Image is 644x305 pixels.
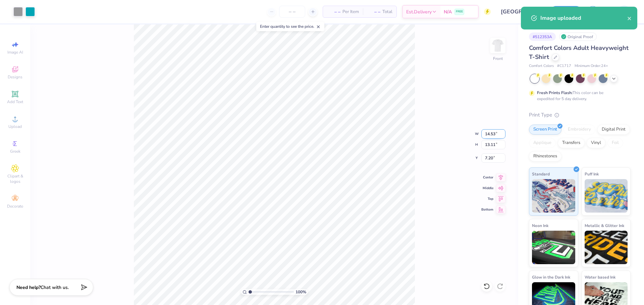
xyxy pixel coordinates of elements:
div: Transfers [558,138,585,148]
span: Add Text [7,99,23,104]
div: Enter quantity to see the price. [256,22,324,31]
div: Vinyl [587,138,605,148]
span: Designs [8,74,22,80]
img: Neon Ink [532,231,575,264]
span: Total [382,8,392,15]
img: Puff Ink [585,179,628,213]
span: 100 % [296,289,306,295]
span: Water based Ink [585,274,615,281]
div: Rhinestones [529,151,561,161]
span: Glow in the Dark Ink [532,274,570,281]
span: Neon Ink [532,222,548,229]
span: Minimum Order: 24 + [575,63,608,69]
div: This color can be expedited for 5 day delivery. [537,90,620,102]
span: – – [327,8,340,15]
span: Center [481,175,493,180]
span: Decorate [7,204,23,209]
span: N/A [444,8,452,15]
span: Greek [10,149,20,154]
input: – – [279,6,305,18]
img: Metallic & Glitter Ink [585,231,628,264]
span: Upload [8,124,22,129]
div: Image uploaded [540,14,627,22]
div: # 512353A [529,32,556,41]
span: Image AI [7,50,23,55]
span: Comfort Colors Adult Heavyweight T-Shirt [529,44,629,61]
span: FREE [456,9,463,14]
span: Clipart & logos [3,173,27,184]
span: Middle [481,186,493,190]
span: Puff Ink [585,170,599,177]
input: Untitled Design [496,5,545,18]
div: Print Type [529,111,631,119]
div: Digital Print [597,125,630,135]
span: Chat with us. [41,284,69,291]
img: Standard [532,179,575,213]
span: Standard [532,170,550,177]
div: Screen Print [529,125,561,135]
strong: Need help? [16,284,41,291]
span: Per Item [342,8,359,15]
span: # C1717 [557,63,571,69]
span: Est. Delivery [406,8,432,15]
span: Top [481,197,493,201]
div: Applique [529,138,556,148]
span: Metallic & Glitter Ink [585,222,624,229]
div: Front [493,56,503,62]
div: Foil [607,138,623,148]
span: – – [367,8,380,15]
strong: Fresh Prints Flash: [537,90,573,95]
img: Front [491,39,504,52]
button: close [627,14,632,22]
span: Bottom [481,207,493,212]
div: Embroidery [563,125,595,135]
span: Comfort Colors [529,63,554,69]
div: Original Proof [559,32,597,41]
